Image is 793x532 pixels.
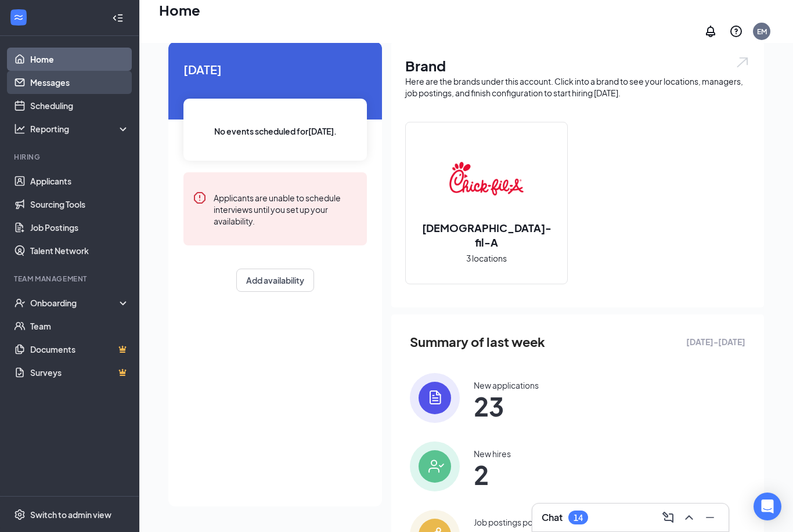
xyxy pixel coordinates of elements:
[13,12,24,23] svg: WorkstreamLogo
[466,252,507,265] span: 3 locations
[757,27,767,37] div: EM
[214,125,337,137] span: No events scheduled for [DATE] .
[449,142,524,216] img: Chick-fil-A
[112,12,124,24] svg: Collapse
[703,511,717,524] svg: Minimize
[214,191,358,227] div: Applicants are unable to schedule interviews until you set up your availability.
[735,56,750,69] img: open.6027fd2a22e1237b5b06.svg
[236,269,314,292] button: Add availability
[30,297,120,309] div: Onboarding
[30,193,129,216] a: Sourcing Tools
[659,508,677,527] button: ComposeMessage
[14,123,26,135] svg: Analysis
[30,71,129,94] a: Messages
[30,94,129,117] a: Scheduling
[701,508,719,527] button: Minimize
[14,509,26,520] svg: Settings
[474,379,539,391] div: New applications
[474,516,550,528] div: Job postings posted
[14,297,26,309] svg: UserCheck
[405,75,750,99] div: Here are the brands under this account. Click into a brand to see your locations, managers, job p...
[30,361,129,384] a: SurveysCrown
[729,24,743,38] svg: QuestionInfo
[14,274,127,284] div: Team Management
[405,56,750,75] h1: Brand
[30,314,129,338] a: Team
[183,60,367,78] span: [DATE]
[14,152,127,162] div: Hiring
[410,441,460,491] img: icon
[30,338,129,361] a: DocumentsCrown
[30,123,130,135] div: Reporting
[686,335,745,348] span: [DATE] - [DATE]
[754,493,781,520] div: Open Intercom Messenger
[193,191,207,205] svg: Error
[30,169,129,193] a: Applicants
[474,464,511,485] span: 2
[30,509,111,520] div: Switch to admin view
[542,511,563,524] h3: Chat
[406,220,567,249] h2: [DEMOGRAPHIC_DATA]-fil-A
[704,24,718,38] svg: Notifications
[410,332,545,352] span: Summary of last week
[574,513,583,523] div: 14
[30,239,129,262] a: Talent Network
[661,511,675,524] svg: ComposeMessage
[680,508,698,527] button: ChevronUp
[682,511,696,524] svg: ChevronUp
[410,373,460,423] img: icon
[474,448,511,459] div: New hires
[474,396,539,417] span: 23
[30,216,129,239] a: Job Postings
[30,48,129,71] a: Home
